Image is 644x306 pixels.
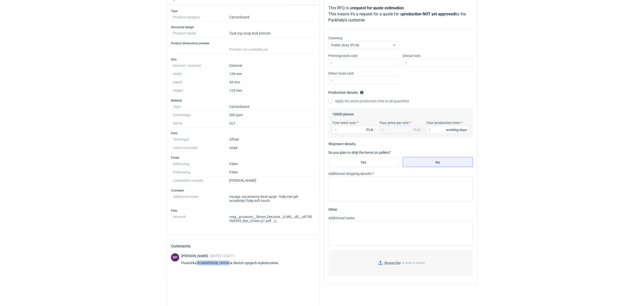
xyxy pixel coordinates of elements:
dt: Grammage [173,111,229,119]
dt: Height [173,86,229,95]
dt: Product model [173,29,229,38]
span: Polish złoty (PLN) [331,43,359,47]
dd: 49 mm [229,78,314,86]
h3: Size [171,57,316,62]
legend: Other [328,205,337,211]
label: Currency [328,36,343,41]
dd: Gc1 [229,119,314,128]
input: 0 [328,76,399,84]
h2: Comments [171,243,316,249]
dt: Depth [173,78,229,86]
dt: Type [173,103,229,111]
h3: Print [171,131,316,135]
dt: Lamination outside [173,176,229,185]
dt: Embossing [173,168,229,176]
input: 0 [403,59,473,67]
label: Yes [328,157,399,167]
dd: [PERSON_NAME] [229,176,314,185]
input: 0 [328,59,399,67]
strong: request for quote estimation [352,6,404,10]
dd: cmyk [229,144,314,152]
label: Your production time [426,120,460,125]
dt: Width [173,70,229,78]
label: Additional shipping details [328,171,371,176]
div: working days [446,127,467,132]
input: 0 [332,126,375,134]
h3: Finish [171,156,316,160]
label: Do you plan to ship the items on pallets? [328,150,391,155]
dd: 300 gsm [229,111,314,119]
label: Your total cost [332,120,356,125]
h3: Files [171,209,316,213]
dt: Additional notes [173,193,229,205]
p: This RFQ is a . This means it's a request for a quote for a by the Packhelp's customer. [328,5,473,23]
div: Michał Palasek [171,253,179,262]
dd: 139 mm [229,70,314,78]
dd: False [229,160,314,168]
dd: Cartonboard [229,103,314,111]
dd: External [229,62,314,70]
label: No [403,157,473,167]
span: [DATE] 12:02:11 [210,254,235,258]
dd: False [229,168,314,176]
p: cmg__pcustom__Simon_Derutter__ILMG__d0__oR790366993_Bez_Zmian.p1.pdf [229,215,314,223]
dt: Artwork [173,213,229,227]
h3: Product dimensions preview [171,41,316,45]
h3: Material [171,99,316,103]
h3: Structural design [171,25,316,29]
dd: Cartonboard [229,13,314,21]
div: PLN [413,127,420,132]
dd: Uwaga: wyceniamy dwie opcje - folię mat jak wcześniej i folię soft touch [229,193,314,205]
label: Apply the same production time to all quantities [328,99,409,104]
dt: Product category [173,13,229,21]
dt: Internal / external [173,62,229,70]
legend: Production details [328,88,364,95]
figcaption: MP [171,253,179,262]
dt: Technique [173,135,229,144]
label: Printing tools cost [328,53,358,58]
label: or drop to attach [329,250,473,276]
legend: Shipment details [328,140,356,146]
input: 0 [426,126,469,134]
label: Additional notes [328,216,355,221]
label: Your price per unit [379,120,409,125]
span: [PERSON_NAME] [181,254,210,258]
h3: Comment [171,189,316,193]
h3: Type [171,9,316,13]
strong: production NOT yet approved [402,12,455,16]
dt: Colours outside [173,144,229,152]
dd: Offset [229,135,314,144]
dd: 125 mm [229,86,314,95]
dd: Tuck top snap lock bottom [229,29,314,38]
div: PLN [366,127,373,132]
span: Preview not available yet. [229,47,269,51]
label: Other tools cost [328,71,354,76]
dt: Name [173,119,229,128]
legend: 10000 pieces [332,110,354,116]
label: Diecut cost [403,53,421,58]
div: Powtórka R240003638_HVHA w dwóch opcjach wykończenia. [181,260,285,265]
dt: Debossing [173,160,229,168]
